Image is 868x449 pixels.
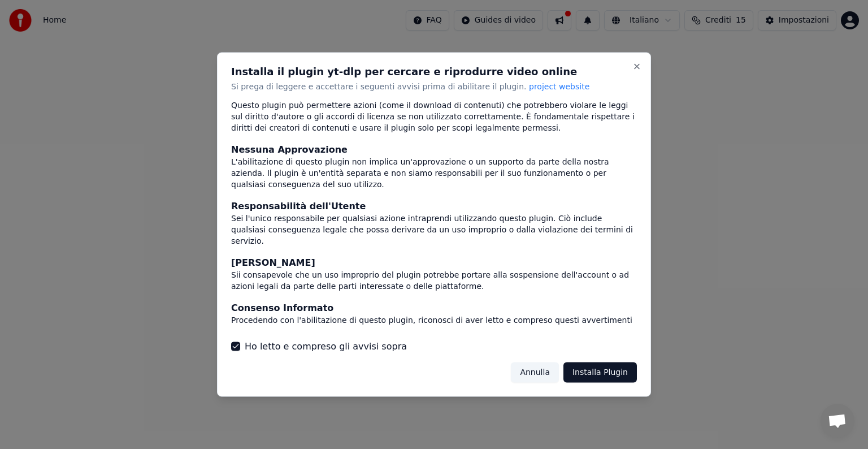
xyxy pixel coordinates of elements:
button: Installa Plugin [563,362,637,382]
label: Ho letto e compreso gli avvisi sopra [245,339,407,353]
div: Procedendo con l'abilitazione di questo plugin, riconosci di aver letto e compreso questi avverti... [231,314,637,337]
div: Sii consapevole che un uso improprio del plugin potrebbe portare alla sospensione dell'account o ... [231,269,637,292]
div: Consenso Informato [231,301,637,314]
div: Questo plugin può permettere azioni (come il download di contenuti) che potrebbero violare le leg... [231,100,637,133]
div: Sei l'unico responsabile per qualsiasi azione intraprendi utilizzando questo plugin. Ciò include ... [231,213,637,247]
span: project website [529,82,589,91]
div: Responsabilità dell'Utente [231,199,637,213]
div: Nessuna Approvazione [231,143,637,156]
p: Si prega di leggere e accettare i seguenti avvisi prima di abilitare il plugin. [231,81,637,93]
div: [PERSON_NAME] [231,256,637,269]
div: L'abilitazione di questo plugin non implica un'approvazione o un supporto da parte della nostra a... [231,156,637,190]
button: Annulla [511,362,559,382]
h2: Installa il plugin yt-dlp per cercare e riprodurre video online [231,67,637,77]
